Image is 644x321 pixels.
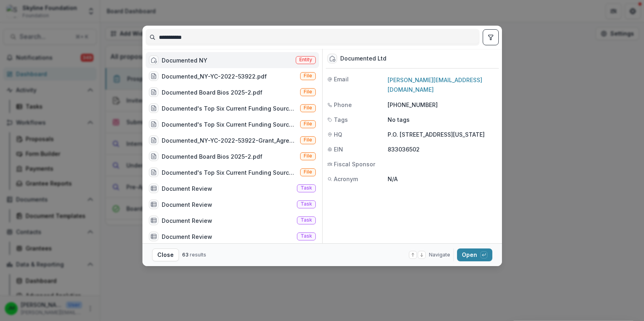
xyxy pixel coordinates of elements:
[457,248,492,261] button: Open
[162,168,297,177] div: Documented's Top Six Current Funding Sources - FY25.pdf
[334,145,343,153] span: EIN
[304,105,312,111] span: File
[304,121,312,127] span: File
[190,252,206,258] span: results
[301,185,312,191] span: Task
[162,200,212,209] div: Document Review
[334,175,358,183] span: Acronym
[388,130,497,139] p: P.O. [STREET_ADDRESS][US_STATE]
[162,216,212,225] div: Document Review
[162,88,262,97] div: Documented Board Bios 2025-2.pdf
[334,130,342,139] span: HQ
[304,137,312,143] span: File
[334,75,349,83] span: Email
[483,29,499,45] button: toggle filters
[301,217,312,223] span: Task
[388,175,497,183] p: N/A
[334,115,348,124] span: Tags
[162,152,262,161] div: Documented Board Bios 2025-2.pdf
[388,77,482,93] a: [PERSON_NAME][EMAIL_ADDRESS][DOMAIN_NAME]
[388,115,410,124] p: No tags
[162,72,267,81] div: Documented_NY-YC-2022-53922.pdf
[304,153,312,159] span: File
[162,184,212,193] div: Document Review
[162,56,207,65] div: Documented NY
[304,169,312,175] span: File
[304,89,312,95] span: File
[429,251,450,258] span: Navigate
[388,145,497,153] p: 833036502
[299,57,312,63] span: Entity
[334,101,352,109] span: Phone
[340,55,386,62] div: Documented Ltd
[304,73,312,79] span: File
[334,160,375,168] span: Fiscal Sponsor
[301,201,312,207] span: Task
[162,104,297,113] div: Documented's Top Six Current Funding Sources - FY25.pdf
[162,232,212,241] div: Document Review
[162,120,297,129] div: Documented's Top Six Current Funding Sources - FY25.pdf
[388,101,497,109] p: [PHONE_NUMBER]
[182,252,189,258] span: 63
[301,233,312,239] span: Task
[162,136,297,145] div: Documented_NY-YC-2022-53922-Grant_Agreement_February_08_2023.pdf
[152,248,179,261] button: Close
